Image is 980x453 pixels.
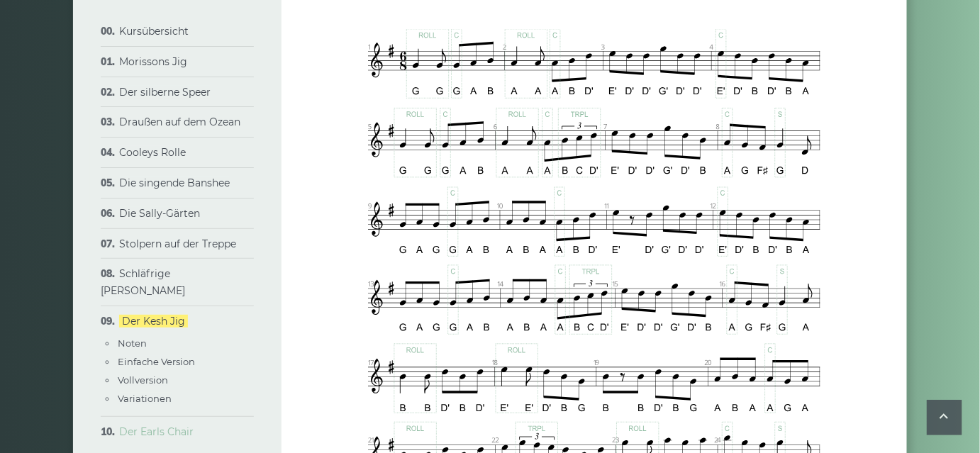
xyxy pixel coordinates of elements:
a: Draußen auf dem Ozean [119,116,240,128]
a: Vollversion [118,374,168,386]
a: Noten [118,337,147,349]
font: Der Kesh Jig [122,315,185,328]
a: Der silberne Speer [119,86,211,99]
a: Der Kesh Jig [119,315,188,328]
a: Stolpern auf der Treppe [119,237,236,250]
a: Cooleys Rolle [119,146,186,159]
a: Variationen [118,393,172,404]
a: Der Earls Chair [119,425,194,438]
a: Die Sally-Gärten [119,207,200,220]
a: Morissons Jig [119,55,187,68]
a: Schläfrige [PERSON_NAME] [101,267,185,297]
a: Kursübersicht [119,25,189,38]
a: Die singende Banshee [119,177,230,189]
a: Einfache Version [118,356,195,367]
